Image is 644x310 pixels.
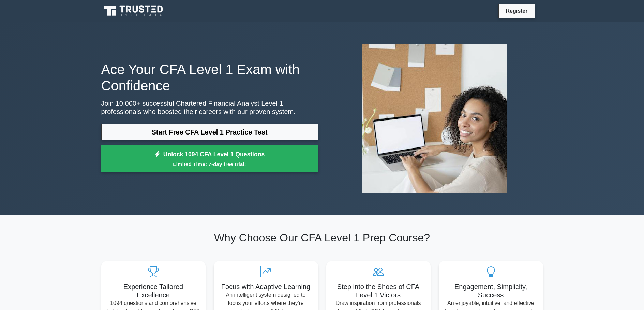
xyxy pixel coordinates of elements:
[101,61,318,94] h1: Ace Your CFA Level 1 Exam with Confidence
[444,283,538,299] h5: Engagement, Simplicity, Success
[110,160,310,168] small: Limited Time: 7-day free trial!
[101,231,543,244] h2: Why Choose Our CFA Level 1 Prep Course?
[219,283,313,291] h5: Focus with Adaptive Learning
[501,6,531,15] a: Register
[101,124,318,140] a: Start Free CFA Level 1 Practice Test
[101,145,318,173] a: Unlock 1094 CFA Level 1 QuestionsLimited Time: 7-day free trial!
[332,283,425,299] h5: Step into the Shoes of CFA Level 1 Victors
[101,99,318,116] p: Join 10,000+ successful Chartered Financial Analyst Level 1 professionals who boosted their caree...
[107,283,200,299] h5: Experience Tailored Excellence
